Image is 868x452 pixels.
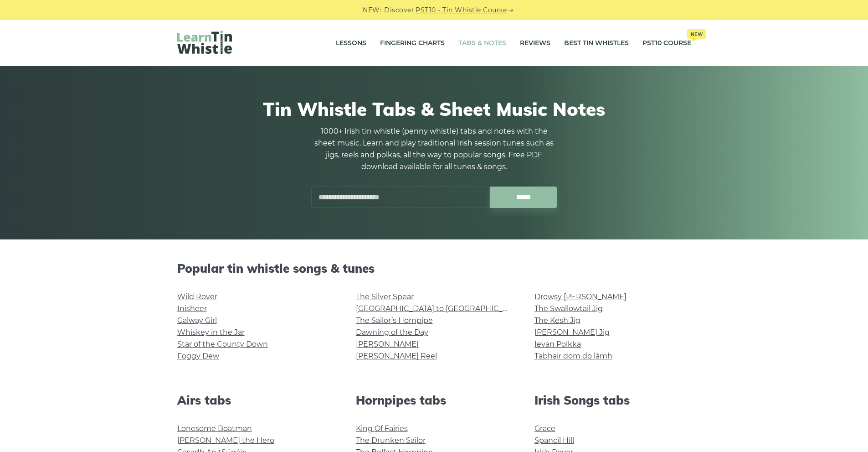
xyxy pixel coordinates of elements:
a: The Sailor’s Hornpipe [356,316,433,325]
a: PST10 CourseNew [642,32,691,55]
a: Reviews [520,32,550,55]
a: The Drunken Sailor [356,436,426,445]
h2: Irish Songs tabs [534,393,691,407]
h2: Popular tin whistle songs & tunes [177,261,691,275]
a: Lessons [336,32,366,55]
a: [PERSON_NAME] Reel [356,352,437,360]
a: Whiskey in the Jar [177,328,245,337]
a: The Kesh Jig [534,316,580,325]
a: Star of the County Down [177,340,268,348]
a: Drowsy [PERSON_NAME] [534,292,627,301]
a: Inisheer [177,304,207,313]
a: Grace [534,424,555,433]
a: [PERSON_NAME] [356,340,419,348]
a: Foggy Dew [177,352,219,360]
a: Galway Girl [177,316,217,325]
a: The Silver Spear [356,292,414,301]
a: Tabs & Notes [458,32,506,55]
span: New [687,29,706,39]
a: King Of Fairies [356,424,408,433]
a: Fingering Charts [380,32,445,55]
a: Best Tin Whistles [564,32,629,55]
a: Dawning of the Day [356,328,428,337]
a: [GEOGRAPHIC_DATA] to [GEOGRAPHIC_DATA] [356,304,524,313]
a: [PERSON_NAME] the Hero [177,436,274,445]
a: Wild Rover [177,292,217,301]
h2: Airs tabs [177,393,334,407]
img: LearnTinWhistle.com [177,31,232,54]
a: Lonesome Boatman [177,424,252,433]
a: [PERSON_NAME] Jig [534,328,610,337]
p: 1000+ Irish tin whistle (penny whistle) tabs and notes with the sheet music. Learn and play tradi... [311,125,557,173]
a: Spancil Hill [534,436,574,445]
h2: Hornpipes tabs [356,393,513,407]
a: Tabhair dom do lámh [534,352,612,360]
h1: Tin Whistle Tabs & Sheet Music Notes [177,98,691,120]
a: Ievan Polkka [534,340,581,348]
a: The Swallowtail Jig [534,304,603,313]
